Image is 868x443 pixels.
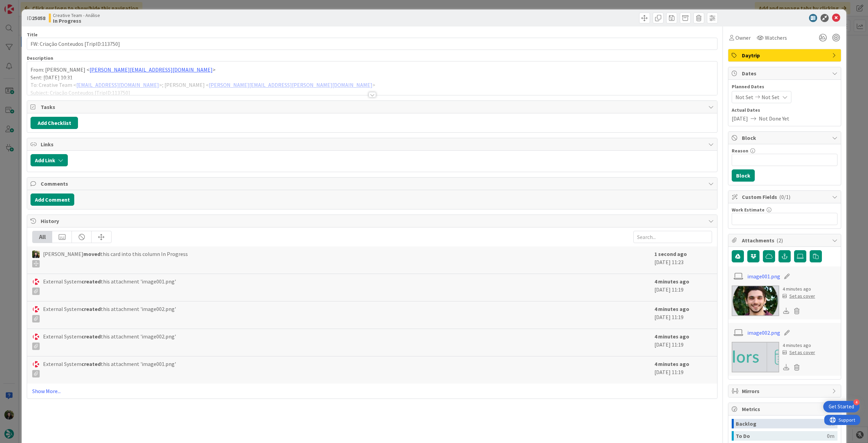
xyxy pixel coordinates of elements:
div: Download [783,307,790,315]
button: Add Checklist [31,117,78,129]
span: ( 0/1 ) [779,193,790,200]
span: Dates [742,69,829,77]
span: External System this attachment 'image002.png' [43,305,176,322]
span: Block [742,134,829,142]
span: Links [41,140,705,148]
span: [DATE] [732,114,748,123]
span: Comments [41,180,705,188]
span: Not Set [735,93,753,101]
span: External System this attachment 'image002.png' [43,332,176,350]
span: Not Set [762,93,780,101]
div: [DATE] 11:19 [654,305,712,325]
span: Attachments [742,236,829,244]
span: Tasks [41,103,705,111]
div: [DATE] 11:19 [654,360,712,380]
p: From: [PERSON_NAME] < > [31,66,714,74]
div: Set as cover [783,293,815,300]
button: Add Comment [31,193,74,206]
b: 4 minutes ago [654,361,689,367]
div: 0m [827,431,834,441]
b: created [81,361,101,367]
p: Sent: [DATE] 10:31 [31,74,714,81]
a: [PERSON_NAME][EMAIL_ADDRESS][DOMAIN_NAME] [90,66,213,73]
button: Block [732,169,755,182]
span: Custom Fields [742,193,829,201]
b: 25058 [32,15,45,21]
label: Title [27,32,38,38]
span: Support [14,1,31,9]
label: Reason [732,148,748,154]
span: Metrics [742,405,829,413]
div: [DATE] 11:19 [654,277,712,298]
div: All [33,231,52,243]
b: 4 minutes ago [654,278,689,285]
label: Work Estimate [732,207,765,213]
button: Add Link [31,154,68,166]
span: Not Done Yet [759,114,789,123]
b: 4 minutes ago [654,333,689,340]
img: ES [32,333,40,340]
b: 4 minutes ago [654,306,689,312]
span: Watchers [765,34,787,42]
span: Daytrip [742,51,829,59]
input: Search... [633,231,712,243]
b: moved [83,251,100,257]
span: Description [27,55,53,61]
div: [DATE] 11:19 [654,332,712,353]
div: To Do [736,431,827,441]
b: In Progress [53,18,100,23]
div: Get Started [829,403,854,410]
span: History [41,217,705,225]
div: Backlog [736,419,827,428]
b: created [81,278,101,285]
span: Owner [735,34,751,42]
b: created [81,306,101,312]
span: ID [27,14,45,22]
img: ES [32,361,40,368]
img: ES [32,278,40,285]
span: Actual Dates [732,107,837,114]
div: 4 minutes ago [783,342,815,349]
span: ( 2 ) [776,237,783,244]
div: 4 [853,399,860,405]
div: 4 minutes ago [783,285,815,293]
div: Set as cover [783,349,815,356]
div: [DATE] 11:23 [654,250,712,270]
div: Open Get Started checklist, remaining modules: 4 [823,401,860,412]
b: 1 second ago [654,251,687,257]
b: created [81,333,101,340]
a: image002.png [747,329,780,337]
span: External System this attachment 'image001.png' [43,360,176,377]
img: BC [32,251,40,258]
a: Show More... [32,387,712,395]
span: [PERSON_NAME] this card into this column In Progress [43,250,188,267]
span: Creative Team - Análise [53,13,100,18]
span: External System this attachment 'image001.png' [43,277,176,295]
div: Download [783,363,790,372]
img: ES [32,306,40,313]
span: Planned Dates [732,83,837,90]
span: Mirrors [742,387,829,395]
input: type card name here... [27,38,717,50]
a: image001.png [747,272,780,280]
